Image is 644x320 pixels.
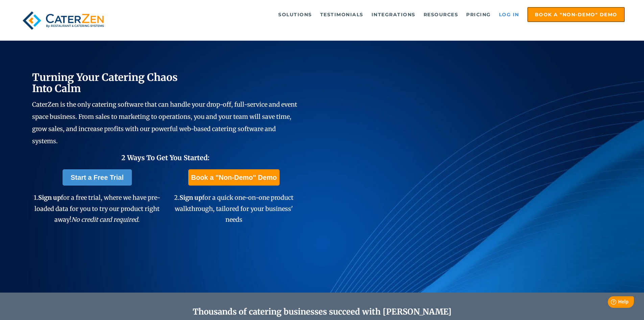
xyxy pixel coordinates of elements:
span: Sign up [180,194,202,201]
h2: Thousands of catering businesses succeed with [PERSON_NAME] [65,307,580,317]
a: Log in [496,8,523,21]
a: Resources [420,8,462,21]
div: Navigation Menu [123,7,625,22]
span: 2 Ways To Get You Started: [121,153,210,162]
span: 1. for a free trial, where we have pre-loaded data for you to try our product right away! [34,194,160,223]
span: Turning Your Catering Chaos Into Calm [32,71,178,95]
a: Solutions [275,8,315,21]
a: Book a "Non-Demo" Demo [527,7,625,22]
a: Book a "Non-Demo" Demo [188,169,279,186]
span: Sign up [38,194,61,201]
span: 2. for a quick one-on-one product walkthrough, tailored for your business' needs [174,194,293,223]
em: No credit card required. [71,216,140,223]
img: caterzen [19,7,107,34]
a: Testimonials [317,8,367,21]
iframe: Help widget launcher [584,294,637,313]
span: CaterZen is the only catering software that can handle your drop-off, full-service and event spac... [32,101,297,145]
a: Pricing [463,8,494,21]
a: Integrations [368,8,419,21]
a: Start a Free Trial [63,169,132,186]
